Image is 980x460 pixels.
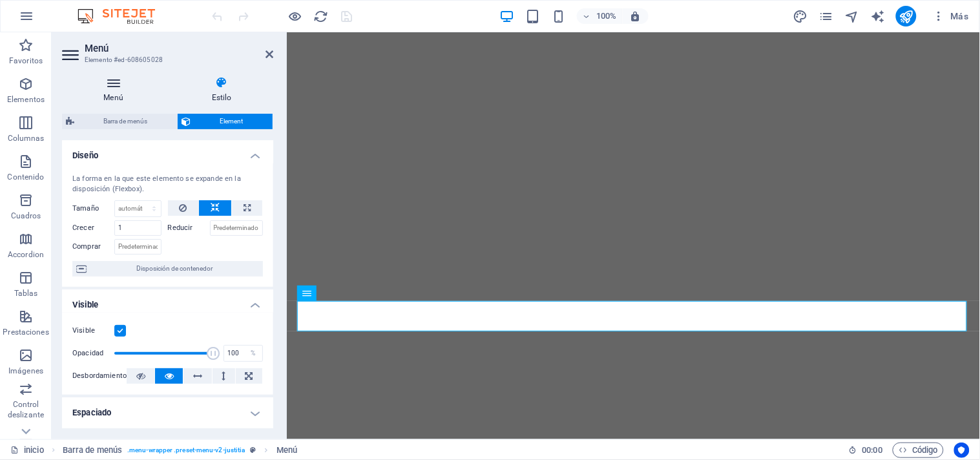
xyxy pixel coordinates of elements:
img: Editor Logo [74,8,171,24]
button: Barra de menús [62,114,177,129]
h6: Tiempo de la sesión [849,443,883,458]
h6: 100% [596,8,617,24]
span: Element [194,114,269,129]
label: Opacidad [72,350,114,357]
p: Elementos [7,94,45,105]
button: publish [896,6,917,26]
label: Visible [72,323,114,339]
p: Columnas [8,133,45,143]
button: Usercentrics [954,443,970,458]
a: Haz clic para cancelar la selección y doble clic para abrir páginas [10,443,44,458]
span: Código [899,443,938,458]
button: Haz clic para salir del modo de previsualización y seguir editando [287,8,303,24]
button: text_generator [870,8,886,24]
i: AI Writer [871,9,886,24]
i: Al redimensionar, ajustar el nivel de zoom automáticamente para ajustarse al dispositivo elegido. [630,10,641,22]
nav: breadcrumb [63,443,297,458]
span: . menu-wrapper .preset-menu-v2-justitia [127,443,245,458]
label: Comprar [72,239,114,255]
i: Publicar [899,9,914,24]
i: Páginas (Ctrl+Alt+S) [819,9,834,24]
button: Disposición de contenedor [72,261,263,277]
h4: Espaciado [62,397,273,428]
button: Código [893,443,944,458]
h4: Diseño [62,140,273,163]
input: Predeterminado [210,220,264,236]
label: Tamaño [72,205,114,212]
span: : [871,445,873,455]
span: 00 00 [862,443,882,458]
h4: Visible [62,289,273,313]
button: design [793,8,808,24]
button: navigator [844,8,860,24]
h4: Estilo [170,76,273,103]
h2: Menú [85,43,273,54]
span: Más [932,10,969,23]
p: Accordion [8,249,44,260]
i: Este elemento es un preajuste personalizable [251,446,256,454]
i: Navegador [845,9,860,24]
div: % [244,346,262,361]
h3: Elemento #ed-608605028 [85,54,247,66]
button: Más [927,6,974,26]
button: pages [818,8,834,24]
label: Desbordamiento [72,368,127,384]
span: Disposición de contenedor [90,261,259,277]
input: Predeterminado [114,220,162,236]
p: Contenido [7,172,44,182]
p: Cuadros [11,211,41,221]
p: Favoritos [9,56,43,66]
label: Crecer [72,220,114,236]
i: Diseño (Ctrl+Alt+Y) [793,9,808,24]
span: Haz clic para seleccionar y doble clic para editar [276,443,297,458]
button: 100% [577,8,623,24]
span: Barra de menús [78,114,173,129]
div: La forma en la que este elemento se expande en la disposición (Flexbox). [72,174,263,195]
label: Reducir [168,220,210,236]
button: reload [313,8,329,24]
p: Imágenes [8,366,43,376]
h4: Menú [62,76,170,103]
button: Element [178,114,273,129]
input: Predeterminado [114,239,162,255]
i: Volver a cargar página [314,9,329,24]
p: Prestaciones [3,327,48,337]
span: Haz clic para seleccionar y doble clic para editar [63,443,122,458]
p: Tablas [14,288,38,298]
